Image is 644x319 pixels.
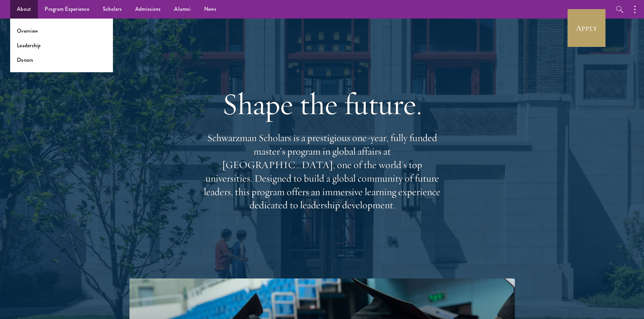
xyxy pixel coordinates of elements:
[568,9,605,47] a: Apply
[200,131,444,212] p: Schwarzman Scholars is a prestigious one-year, fully funded master’s program in global affairs at...
[17,56,33,64] a: Donors
[200,85,444,123] h1: Shape the future.
[17,42,41,49] a: Leadership
[17,27,38,35] a: Overview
